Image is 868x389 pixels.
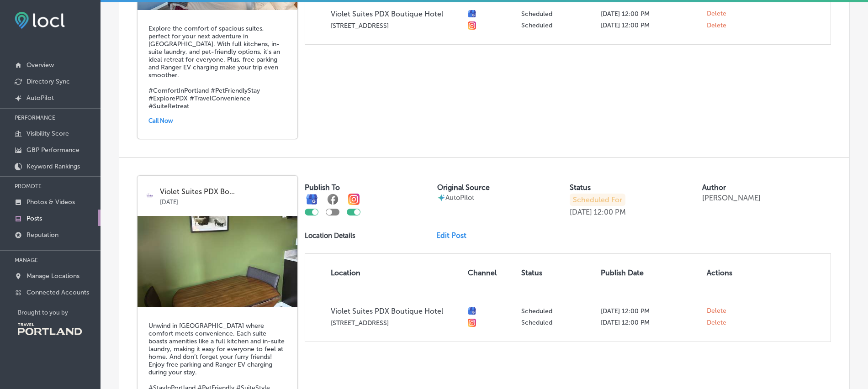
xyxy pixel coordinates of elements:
p: [STREET_ADDRESS] [331,319,460,327]
img: fda3e92497d09a02dc62c9cd864e3231.png [15,12,65,29]
p: Scheduled [521,307,593,315]
p: Violet Suites PDX Bo... [160,188,291,196]
p: [STREET_ADDRESS] [331,22,460,30]
th: Actions [703,254,746,292]
img: logo [144,190,155,202]
p: Photos & Videos [26,198,75,206]
img: 170865639686fb3136-dc81-470c-b84d-ffb15115fc51_2024-02-21.jpg [138,216,297,307]
p: Manage Locations [26,272,79,280]
p: Posts [26,215,42,222]
img: Travel Portland [18,323,82,335]
p: Reputation [26,231,58,239]
th: Channel [464,254,517,292]
p: Scheduled [521,21,593,29]
h5: Explore the comfort of spacious suites, perfect for your next adventure in [GEOGRAPHIC_DATA]. Wit... [148,25,286,110]
img: autopilot-icon [437,194,445,202]
label: Original Source [437,183,490,192]
p: Keyword Rankings [26,163,80,170]
label: Publish To [305,183,340,192]
p: Violet Suites PDX Boutique Hotel [331,10,460,18]
p: Brought to you by [18,309,101,316]
p: Scheduled [521,10,593,18]
p: Scheduled For [570,194,625,206]
label: Author [702,183,726,192]
p: [DATE] 12:00 PM [601,319,699,326]
p: [DATE] [570,208,592,216]
p: Overview [26,61,54,69]
p: Scheduled [521,319,593,326]
p: Connected Accounts [26,289,89,296]
p: [PERSON_NAME] [702,194,761,202]
p: [DATE] 12:00 PM [601,10,699,18]
p: [DATE] [160,196,291,205]
p: Visibility Score [26,130,69,137]
p: AutoPilot [445,194,474,202]
span: Delete [707,319,726,327]
p: Violet Suites PDX Boutique Hotel [331,307,460,315]
span: Delete [707,307,726,315]
th: Location [305,254,464,292]
span: Delete [707,21,726,30]
label: Status [570,183,591,192]
p: Directory Sync [26,78,70,85]
p: [DATE] 12:00 PM [601,307,699,315]
span: Delete [707,10,726,18]
p: GBP Performance [26,146,79,154]
th: Publish Date [597,254,703,292]
a: Edit Post [436,231,474,240]
th: Status [518,254,597,292]
p: AutoPilot [26,94,54,102]
p: Location Details [305,231,355,240]
p: 12:00 PM [594,208,626,216]
p: [DATE] 12:00 PM [601,21,699,29]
